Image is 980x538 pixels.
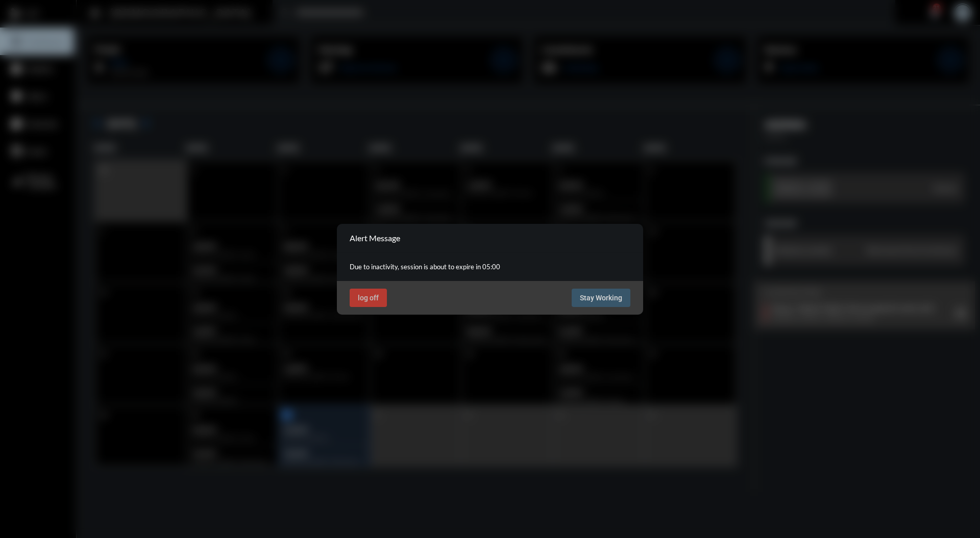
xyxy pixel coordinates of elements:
[350,289,387,307] button: log off
[580,294,622,302] span: Stay Working
[358,294,379,302] span: log off
[350,263,630,271] p: Due to inactivity, session is about to expire in 05:00
[572,289,630,307] button: Stay Working
[350,233,400,243] h2: Alert Message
